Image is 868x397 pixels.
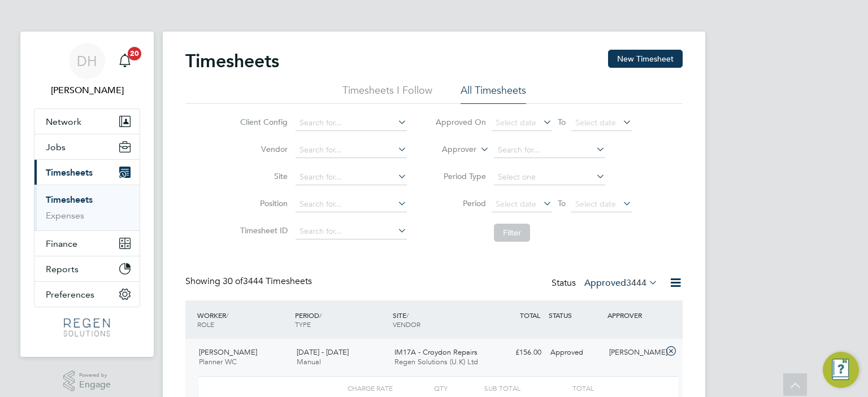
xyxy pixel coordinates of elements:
[390,305,488,334] div: SITE
[34,109,140,134] button: Network
[46,238,77,249] span: Finance
[128,47,141,60] span: 20
[237,117,288,127] label: Client Config
[292,305,390,334] div: PERIOD
[435,117,486,127] label: Approved On
[435,198,486,208] label: Period
[46,289,94,300] span: Preferences
[319,311,322,320] span: /
[34,84,140,97] span: Darren Hartman
[226,311,228,320] span: /
[608,50,683,68] button: New Timesheet
[494,142,605,158] input: Search for...
[487,343,546,362] div: £156.00
[554,115,569,129] span: To
[295,320,311,329] span: TYPE
[223,276,312,287] span: 3444 Timesheets
[185,50,279,72] h2: Timesheets
[393,320,420,329] span: VENDOR
[342,84,432,104] li: Timesheets I Follow
[77,54,97,68] span: DH
[296,197,407,212] input: Search for...
[296,169,407,185] input: Search for...
[34,160,140,185] button: Timesheets
[297,357,321,367] span: Manual
[552,276,660,291] div: Status
[185,276,314,287] div: Showing
[46,167,93,178] span: Timesheets
[584,277,658,289] label: Approved
[406,311,409,320] span: /
[199,357,237,367] span: Planner WC
[605,343,663,362] div: [PERSON_NAME]
[79,380,111,390] span: Engage
[34,231,140,256] button: Finance
[448,381,520,395] div: Sub Total
[197,320,214,329] span: ROLE
[554,196,569,211] span: To
[223,276,243,287] span: 30 of
[46,142,66,152] span: Jobs
[237,144,288,154] label: Vendor
[520,311,540,320] span: TOTAL
[34,319,140,337] a: Go to home page
[296,224,407,239] input: Search for...
[34,134,140,159] button: Jobs
[394,347,478,357] span: IM17A - Croydon Repairs
[237,225,288,235] label: Timesheet ID
[34,185,140,230] div: Timesheets
[626,277,646,289] span: 3444
[496,117,536,128] span: Select date
[194,305,292,334] div: WORKER
[296,115,407,131] input: Search for...
[79,370,111,380] span: Powered by
[494,169,605,185] input: Select one
[34,256,140,281] button: Reports
[46,210,84,221] a: Expenses
[426,144,476,155] label: Approver
[114,43,136,79] a: 20
[20,32,154,357] nav: Main navigation
[823,352,859,388] button: Engage Resource Center
[435,171,486,181] label: Period Type
[63,370,111,392] a: Powered byEngage
[34,282,140,307] button: Preferences
[237,171,288,181] label: Site
[296,142,407,158] input: Search for...
[64,319,110,337] img: regensolutions-logo-retina.png
[46,264,79,274] span: Reports
[199,347,257,357] span: [PERSON_NAME]
[575,117,616,128] span: Select date
[520,381,593,395] div: Total
[46,116,81,127] span: Network
[546,343,605,362] div: Approved
[394,357,478,367] span: Regen Solutions (U.K) Ltd
[237,198,288,208] label: Position
[461,84,526,104] li: All Timesheets
[494,224,530,242] button: Filter
[46,194,93,205] a: Timesheets
[297,347,349,357] span: [DATE] - [DATE]
[575,199,616,209] span: Select date
[393,381,448,395] div: QTY
[605,305,663,325] div: APPROVER
[320,381,393,395] div: Charge rate
[546,305,605,325] div: STATUS
[496,199,536,209] span: Select date
[34,43,140,97] a: DH[PERSON_NAME]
